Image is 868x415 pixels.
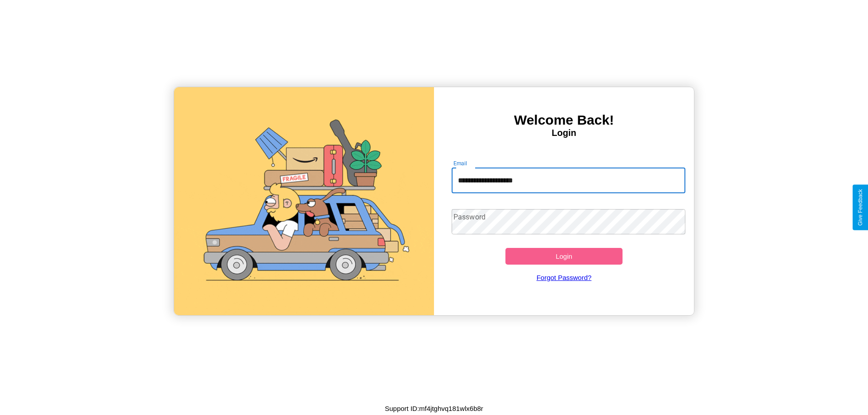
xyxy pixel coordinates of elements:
h4: Login [434,128,694,138]
a: Forgot Password? [447,265,681,290]
div: Give Feedback [857,189,863,226]
img: gif [174,87,434,315]
h3: Welcome Back! [434,112,694,128]
label: Email [453,159,467,167]
p: Support ID: mf4jtghvq181wlx6b8r [385,402,483,415]
button: Login [505,248,623,265]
